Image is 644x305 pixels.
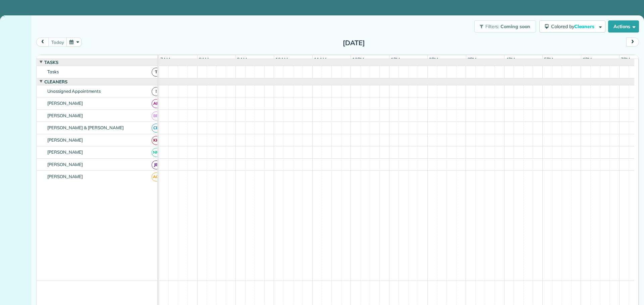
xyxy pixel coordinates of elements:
span: CB [152,124,161,133]
span: Unassigned Appointments [46,88,102,94]
button: next [626,37,639,47]
span: [PERSON_NAME] [46,100,85,106]
span: 2pm [428,57,439,62]
span: 12pm [351,57,365,62]
span: 5pm [543,57,554,62]
span: Cleaners [574,23,596,29]
span: [PERSON_NAME] [46,113,85,118]
span: KH [152,136,161,145]
span: Coming soon [500,23,531,29]
span: NM [152,148,161,157]
span: Cleaners [43,79,69,84]
span: Tasks [46,69,60,74]
span: [PERSON_NAME] [46,162,85,167]
span: 11am [313,57,328,62]
span: 10am [274,57,289,62]
span: [PERSON_NAME] [46,137,85,143]
span: AF [152,99,161,108]
span: [PERSON_NAME] & [PERSON_NAME] [46,125,125,130]
h2: [DATE] [312,39,396,47]
span: 8am [198,57,210,62]
button: prev [36,37,49,47]
button: Colored byCleaners [539,20,605,32]
span: 1pm [389,57,401,62]
span: BR [152,111,161,121]
span: ! [152,87,161,96]
span: 7am [159,57,171,62]
span: 7pm [620,57,631,62]
span: JB [152,160,161,169]
button: Actions [608,20,639,32]
span: 3pm [466,57,478,62]
span: [PERSON_NAME] [46,149,85,155]
span: AG [152,172,161,181]
span: Tasks [43,60,60,65]
span: T [152,68,161,77]
button: today [48,37,67,47]
span: 6pm [581,57,593,62]
span: Filters: [485,23,499,29]
span: 9am [236,57,248,62]
span: 4pm [504,57,516,62]
span: Colored by [551,23,597,29]
span: [PERSON_NAME] [46,174,85,179]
